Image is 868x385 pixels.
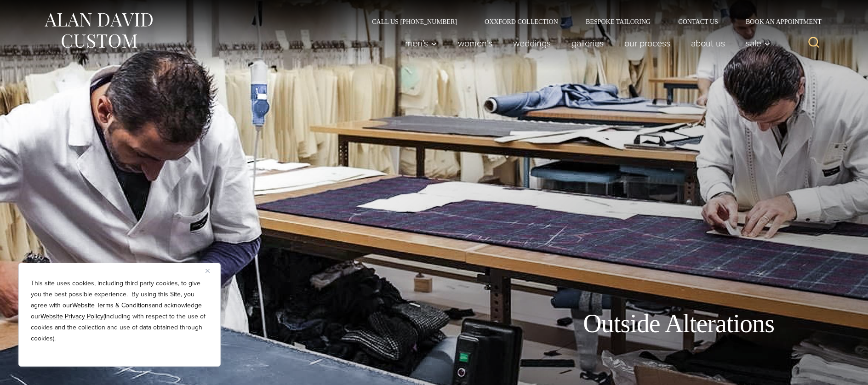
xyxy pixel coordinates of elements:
button: View Search Form [803,32,825,54]
span: Sale [746,39,771,48]
h1: Outside Alterations [583,308,774,339]
a: Bespoke Tailoring [572,18,664,25]
a: Website Privacy Policy [40,311,103,321]
a: About Us [681,34,736,52]
a: Book an Appointment [732,18,825,25]
a: Oxxford Collection [471,18,572,25]
a: Our Process [614,34,681,52]
p: This site uses cookies, including third party cookies, to give you the best possible experience. ... [31,278,208,344]
img: Close [206,269,210,273]
a: Website Terms & Conditions [72,300,152,310]
button: Close [206,265,217,276]
a: weddings [503,34,561,52]
a: Call Us [PHONE_NUMBER] [358,18,471,25]
span: Men’s [405,39,437,48]
a: Contact Us [664,18,732,25]
nav: Primary Navigation [395,34,776,52]
a: Galleries [561,34,614,52]
nav: Secondary Navigation [358,18,825,25]
a: Women’s [448,34,503,52]
img: Alan David Custom [43,10,154,51]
